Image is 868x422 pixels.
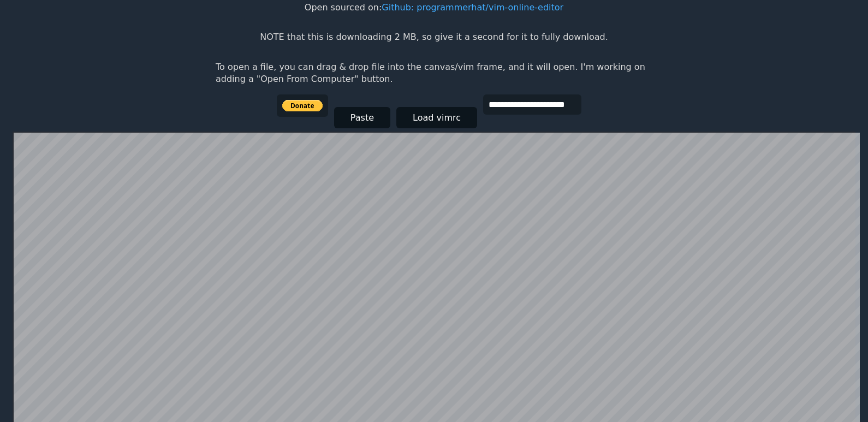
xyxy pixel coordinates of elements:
p: To open a file, you can drag & drop file into the canvas/vim frame, and it will open. I'm working... [216,61,652,86]
button: Load vimrc [396,107,477,128]
p: Open sourced on: [305,2,563,14]
p: NOTE that this is downloading 2 MB, so give it a second for it to fully download. [260,31,608,43]
a: Github: programmerhat/vim-online-editor [382,2,563,13]
button: Paste [334,107,390,128]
